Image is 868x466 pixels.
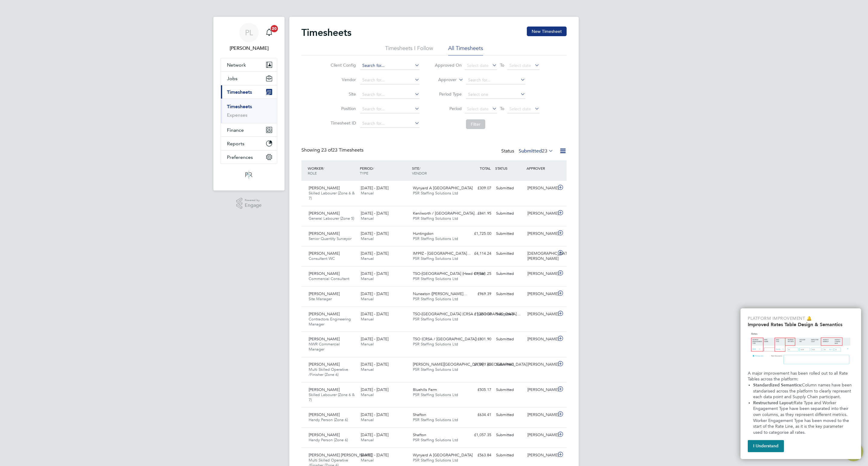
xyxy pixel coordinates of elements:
[501,147,555,156] div: Status
[494,410,525,420] div: Submitted
[748,322,854,327] h2: Improved Rates Table Design & Semantics
[413,190,458,196] span: PSR Staffing Solutions Ltd
[462,360,494,370] div: £1,091.60
[413,236,458,241] span: PSR Staffing Solutions Ltd
[309,211,340,216] span: [PERSON_NAME]
[462,183,494,193] div: £309.07
[466,90,525,99] input: Select one
[361,437,374,442] span: Manual
[525,209,556,219] div: [PERSON_NAME]
[467,106,489,112] span: Select date
[361,367,374,372] span: Manual
[309,256,335,261] span: Consultant WC
[329,62,356,68] label: Client Config
[361,432,388,437] span: [DATE] - [DATE]
[413,452,473,458] span: Wynyard A [GEOGRAPHIC_DATA]
[525,450,556,460] div: [PERSON_NAME]
[329,106,356,111] label: Position
[227,112,247,118] a: Expenses
[462,289,494,299] div: £969.39
[413,311,520,316] span: TSO-[GEOGRAPHIC_DATA] (CRSA / [GEOGRAPHIC_DATA]…
[358,163,410,178] div: PERIOD
[309,336,340,342] span: [PERSON_NAME]
[413,417,458,422] span: PSR Staffing Solutions Ltd
[309,387,340,392] span: [PERSON_NAME]
[498,61,506,69] span: To
[361,458,374,463] span: Manual
[413,271,485,276] span: TSO-[GEOGRAPHIC_DATA] (Head Office)
[448,45,483,55] li: All Timesheets
[494,385,525,395] div: Submitted
[466,119,485,129] button: Filter
[435,106,462,111] label: Period
[309,296,332,301] span: Site Manager
[221,45,277,52] span: Paul Ledingham
[306,163,358,178] div: WORKER
[227,62,246,68] span: Network
[361,392,374,397] span: Manual
[462,269,494,279] div: £1,581.25
[748,330,854,368] img: Updated Rates Table Design & Semantics
[494,334,525,344] div: Submitted
[361,452,388,458] span: [DATE] - [DATE]
[494,360,525,370] div: Submitted
[360,105,420,113] input: Search for...
[361,231,388,236] span: [DATE] - [DATE]
[361,342,374,347] span: Manual
[309,417,348,422] span: Handy Person (Zone 6)
[413,216,458,221] span: PSR Staffing Solutions Ltd
[413,432,426,437] span: Shafton
[213,17,285,190] nav: Main navigation
[525,334,556,344] div: [PERSON_NAME]
[309,216,354,221] span: General Labourer (Zone 5)
[413,276,458,281] span: PSR Staffing Solutions Ltd
[361,387,388,392] span: [DATE] - [DATE]
[525,309,556,319] div: [PERSON_NAME]
[361,211,388,216] span: [DATE] - [DATE]
[309,185,340,190] span: [PERSON_NAME]
[227,89,252,95] span: Timesheets
[309,190,355,201] span: Skilled Labourer (Zone 6 & 7)
[227,76,237,81] span: Jobs
[519,148,553,154] label: Submitted
[494,249,525,259] div: Submitted
[309,452,372,458] span: [PERSON_NAME] [PERSON_NAME]
[419,166,420,171] span: /
[413,412,426,417] span: Shafton
[309,342,340,352] span: NWR Commercial Manager
[323,166,324,171] span: /
[413,458,458,463] span: PSR Staffing Solutions Ltd
[413,367,458,372] span: PSR Staffing Solutions Ltd
[462,229,494,239] div: £1,725.00
[462,410,494,420] div: £634.41
[748,316,854,322] p: Platform Improvement 🔔
[309,231,340,236] span: [PERSON_NAME]
[301,27,351,39] h2: Timesheets
[309,276,349,281] span: Commercial Consultant
[227,104,252,109] a: Timesheets
[494,229,525,239] div: Submitted
[329,120,356,126] label: Timesheet ID
[413,211,478,216] span: Kenilworth / [GEOGRAPHIC_DATA]…
[498,105,506,112] span: To
[329,77,356,82] label: Vendor
[361,216,374,221] span: Manual
[413,387,437,392] span: Bluehills Farm
[410,163,463,178] div: SITE
[413,316,458,322] span: PSR Staffing Solutions Ltd
[309,236,351,241] span: Senior Quantity Surveyor
[494,289,525,299] div: Submitted
[413,362,527,367] span: [PERSON_NAME][GEOGRAPHIC_DATA] / [GEOGRAPHIC_DATA]
[271,25,278,32] span: 20
[361,417,374,422] span: Manual
[361,236,374,241] span: Manual
[480,166,491,171] span: TOTAL
[462,430,494,440] div: £1,057.35
[361,256,374,261] span: Manual
[753,383,802,388] strong: Standardized Semantics:
[309,392,355,402] span: Skilled Labourer (Zone 6 & 7)
[360,76,420,84] input: Search for...
[412,171,427,175] span: VENDOR
[462,385,494,395] div: £505.17
[467,63,489,68] span: Select date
